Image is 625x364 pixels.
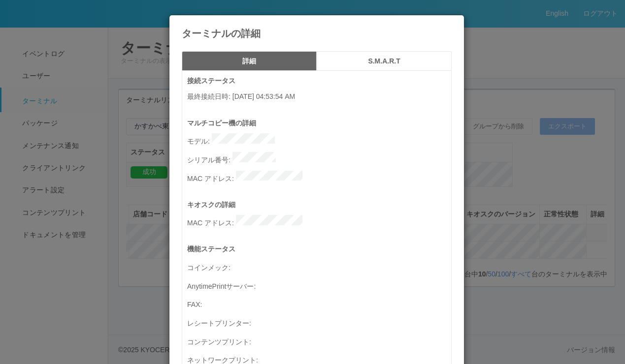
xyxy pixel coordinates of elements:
[320,58,448,65] h5: S.M.A.R.T
[182,28,452,39] h4: ターミナルの詳細
[187,315,451,329] p: レシートプリンター :
[317,51,452,71] button: S.M.A.R.T
[187,297,451,310] p: FAX :
[185,58,313,65] h5: 詳細
[187,152,451,165] p: シリアル番号 :
[187,76,451,86] p: 接続ステータス
[187,260,451,273] p: コインメック :
[187,334,451,347] p: コンテンツプリント :
[187,200,451,210] p: キオスクの詳細
[187,91,451,102] p: 最終接続日時 : [DATE] 04:53:54 AM
[187,133,451,147] p: モデル :
[187,171,451,184] p: MAC アドレス :
[187,215,451,228] p: MAC アドレス :
[187,278,451,292] p: AnytimePrintサーバー :
[187,244,451,254] p: 機能ステータス
[182,51,317,71] button: 詳細
[187,118,451,128] p: マルチコピー機の詳細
